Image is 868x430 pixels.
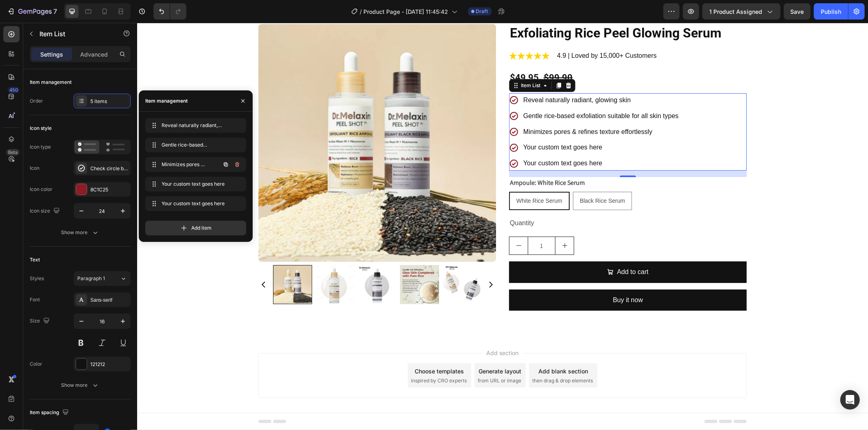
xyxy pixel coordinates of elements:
[145,97,188,105] div: Item management
[372,239,610,260] button: Add to cart
[476,272,506,283] div: Buy it now
[162,141,227,149] span: Gentle rice-based exfoliation suitable for all skin types
[30,378,131,393] button: Show more
[372,1,610,20] h2: Exfoliating Rice Peel Glowing Serum
[476,8,488,15] span: Draft
[360,7,362,16] span: /
[840,390,860,410] div: Open Intercom Messenger
[709,7,762,16] span: 1 product assigned
[278,344,327,353] div: Choose templates
[30,296,40,303] div: Font
[137,23,868,430] iframe: Design area
[8,87,20,93] div: 450
[90,186,129,193] div: 8C1C25
[372,194,610,207] div: Quantity
[90,361,129,368] div: 121212
[30,97,43,105] div: Order
[480,244,511,255] div: Add to cart
[30,79,72,86] div: Item management
[401,344,451,353] div: Add blank section
[61,228,99,237] div: Show more
[30,125,52,132] div: Icon style
[30,143,51,151] div: Icon type
[40,50,63,59] p: Settings
[90,98,129,105] div: 5 items
[350,258,358,266] button: Carousel Next Arrow
[6,149,20,156] div: Beta
[274,354,330,362] span: inspired by CRO experts
[385,118,543,132] div: Your custom text goes here
[791,8,804,15] span: Save
[372,28,413,37] img: gempages_551382014251500394-514361d7-e218-42e4-8daf-2450fc170113.webp
[39,29,109,39] p: Item List
[346,326,385,334] span: Add section
[341,354,384,362] span: from URL or image
[443,175,488,181] span: Black Rice Serum
[30,165,39,172] div: Icon
[30,360,42,368] div: Color
[30,186,52,193] div: Icon color
[385,70,543,85] div: Rich Text Editor. Editing area: main
[382,59,405,66] div: Item List
[162,122,227,129] span: Reveal naturally radiant, glowing skin
[77,275,105,282] span: Paragraph 1
[90,296,129,304] div: Sans-serif
[364,7,448,16] span: Product Page - [DATE] 11:45:42
[90,165,129,172] div: Check circle bold
[372,267,610,288] button: Buy it now
[372,46,402,64] div: $49.95
[30,256,40,263] div: Text
[385,86,543,101] div: Rich Text Editor. Editing area: main
[372,214,391,232] button: decrement
[702,3,781,20] button: 1 product assigned
[386,88,542,99] p: Gentle rice-based exfoliation suitable for all skin types
[162,180,227,188] span: Your custom text goes here
[391,214,418,232] input: quantity
[386,72,542,83] p: Reveal naturally radiant, glowing skin
[419,26,520,40] div: Rich Text Editor. Editing area: main
[406,46,436,64] div: $99.90
[191,224,212,232] span: Add item
[372,154,448,166] legend: Ampoule: White Rice Serum
[30,225,131,240] button: Show more
[395,354,456,362] span: then drag & drop elements
[385,134,543,148] div: Your custom text goes here
[342,344,385,353] div: Generate layout
[3,3,61,20] button: 7
[418,214,437,232] button: increment
[153,3,186,20] div: Undo/Redo
[30,407,70,418] div: Item spacing
[162,161,208,168] span: Minimizes pores & refines texture effortlessly
[80,50,108,59] p: Advanced
[30,206,61,217] div: Icon size
[162,200,227,207] span: Your custom text goes here
[30,275,44,282] div: Styles
[784,3,811,20] button: Save
[814,3,848,20] button: Publish
[386,103,542,115] p: Minimizes pores & refines texture effortlessly
[53,7,57,16] p: 7
[420,27,520,39] p: 4.9 | Loved by 15,000+ Customers
[385,102,543,116] div: Rich Text Editor. Editing area: main
[61,381,99,389] div: Show more
[379,175,425,181] span: White Rice Serum
[30,316,51,327] div: Size
[821,7,841,16] div: Publish
[74,271,131,286] button: Paragraph 1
